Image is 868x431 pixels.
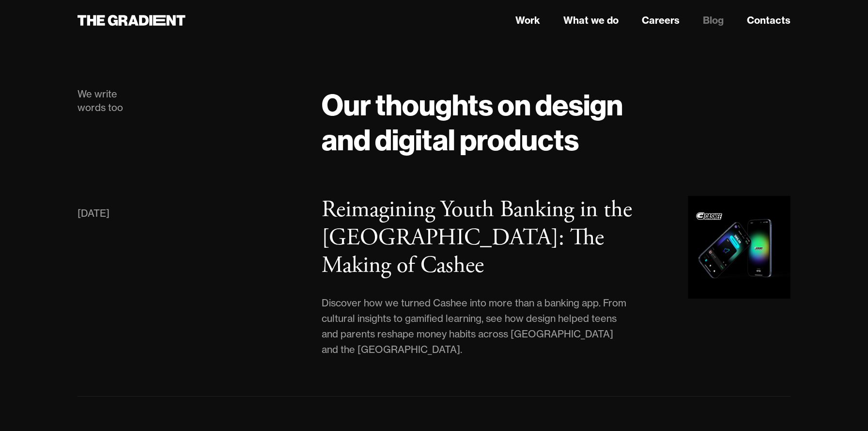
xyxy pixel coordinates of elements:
a: [DATE]Reimagining Youth Banking in the [GEOGRAPHIC_DATA]: The Making of CasheeDiscover how we tur... [77,196,790,357]
h3: Reimagining Youth Banking in the [GEOGRAPHIC_DATA]: The Making of Cashee [322,195,632,280]
a: Blog [703,13,724,28]
a: What we do [563,13,619,28]
a: Work [515,13,540,28]
div: We write words too [77,87,302,114]
div: Discover how we turned Cashee into more than a banking app. From cultural insights to gamified le... [322,295,630,357]
div: [DATE] [77,206,109,221]
a: Contacts [747,13,790,28]
h1: Our thoughts on design and digital products [322,87,790,157]
a: Careers [642,13,680,28]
